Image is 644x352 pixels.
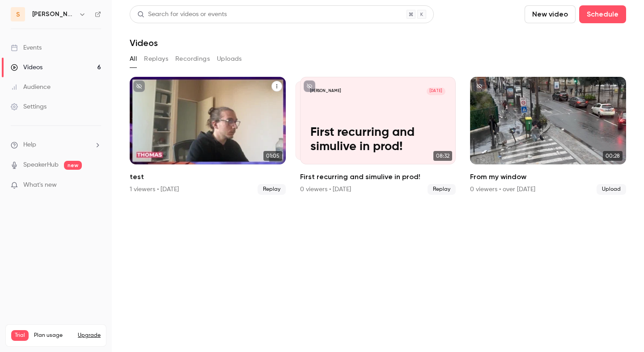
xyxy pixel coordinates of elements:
button: unpublished [133,80,145,92]
li: First recurring and simulive in prod! [300,77,456,195]
div: 0 viewers • over [DATE] [470,185,535,194]
span: What's new [23,180,57,190]
div: Events [11,43,42,52]
a: SpeakerHub [23,160,59,170]
a: 01:05test1 viewers • [DATE]Replay [130,77,286,195]
span: 01:05 [263,151,282,161]
button: New video [525,5,576,23]
span: new [64,161,82,170]
span: 00:28 [603,151,623,161]
p: First recurring and simulive in prod! [310,126,445,154]
h2: First recurring and simulive in prod! [300,172,456,182]
div: Videos [11,63,42,72]
span: Upload [597,184,626,195]
span: Replay [258,184,286,195]
li: From my window [470,77,626,195]
div: Settings [11,102,47,111]
button: Uploads [217,52,242,66]
span: s [16,10,20,19]
button: All [130,52,137,66]
div: Audience [11,83,51,92]
div: 0 viewers • [DATE] [300,185,351,194]
a: [PERSON_NAME][DATE]First recurring and simulive in prod!08:32[PERSON_NAME][DATE]First recurring a... [300,77,456,195]
h6: [PERSON_NAME] [32,10,75,19]
div: 1 viewers • [DATE] [130,185,179,194]
span: Help [23,140,36,150]
p: [PERSON_NAME] [310,88,341,94]
button: Schedule [579,5,626,23]
li: test [130,77,286,195]
h2: From my window [470,172,626,182]
section: Videos [130,5,626,347]
ul: Videos [130,77,626,195]
button: Replays [144,52,168,66]
span: Trial [11,330,29,341]
button: Recordings [175,52,210,66]
button: unpublished [474,80,485,92]
h1: Videos [130,38,158,48]
span: Plan usage [34,332,72,339]
a: 00:28From my window0 viewers • over [DATE]Upload [470,77,626,195]
span: 08:32 [433,151,452,161]
span: Replay [428,184,456,195]
button: unpublished [304,80,315,92]
li: help-dropdown-opener [11,140,101,150]
h2: test [130,172,286,182]
iframe: Noticeable Trigger [90,181,101,189]
div: Search for videos or events [137,10,227,19]
button: Upgrade [78,332,101,339]
span: [DATE] [427,88,445,95]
